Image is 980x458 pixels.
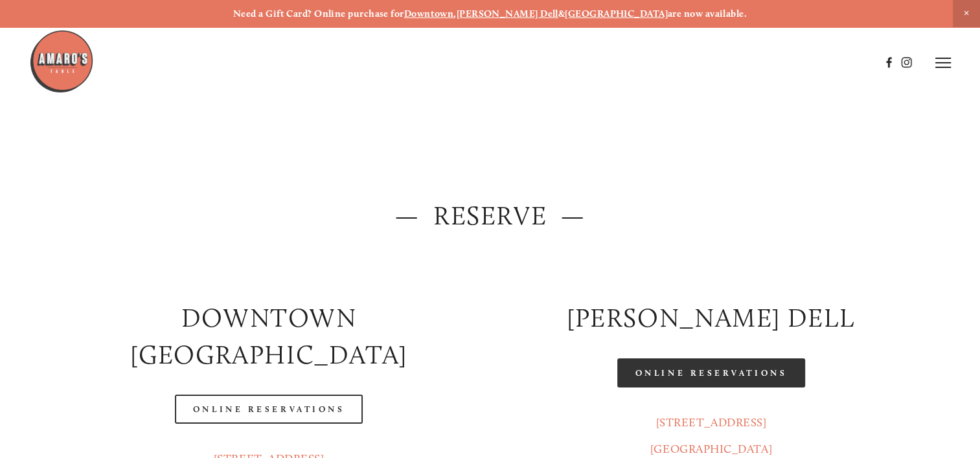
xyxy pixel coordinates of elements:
[233,8,404,19] strong: Need a Gift Card? Online purchase for
[558,8,565,19] strong: &
[656,415,767,430] a: [STREET_ADDRESS]
[453,8,456,19] strong: ,
[457,8,558,19] a: [PERSON_NAME] Dell
[59,300,479,373] h2: Downtown [GEOGRAPHIC_DATA]
[565,8,668,19] a: [GEOGRAPHIC_DATA]
[650,442,772,456] a: [GEOGRAPHIC_DATA]
[617,358,805,387] a: Online Reservations
[501,300,922,336] h2: [PERSON_NAME] DELL
[29,29,94,94] img: Amaro's Table
[59,197,921,234] h2: — Reserve —
[175,395,363,424] a: Online Reservations
[668,8,747,19] strong: are now available.
[404,8,454,19] a: Downtown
